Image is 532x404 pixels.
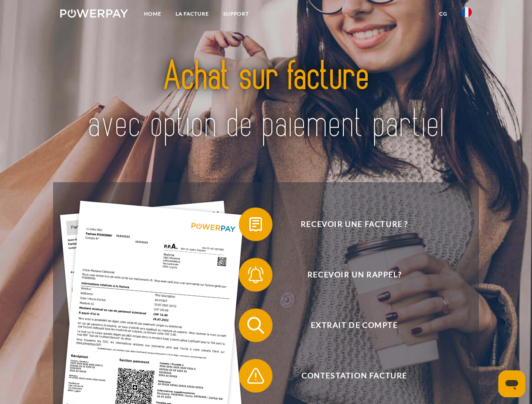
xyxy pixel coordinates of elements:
button: Recevoir une facture ? [239,207,458,241]
img: logo-powerpay-white.svg [60,9,128,18]
img: fr [462,7,472,17]
a: Home [137,6,168,21]
a: CG [432,6,454,21]
a: Support [216,6,256,21]
span: Recevoir un rappel? [251,258,457,292]
img: qb_warning.svg [245,365,266,386]
a: LA FACTURE [168,6,216,21]
span: Recevoir une facture ? [251,207,457,241]
span: Contestation Facture [251,359,457,393]
button: Extrait de compte [239,308,458,342]
iframe: Bouton de lancement de la fenêtre de messagerie [498,370,525,397]
img: qb_search.svg [245,315,266,336]
img: title-powerpay_fr.svg [80,40,452,161]
span: Extrait de compte [251,308,457,342]
img: qb_bill.svg [245,214,266,235]
button: Recevoir un rappel? [239,258,458,292]
img: qb_bell.svg [245,264,266,285]
button: Contestation Facture [239,359,458,393]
